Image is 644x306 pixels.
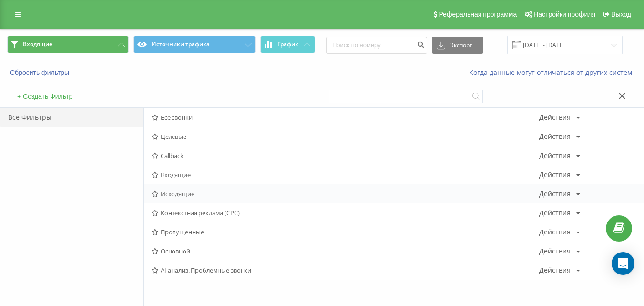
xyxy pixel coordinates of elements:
[612,252,634,275] div: Open Intercom Messenger
[539,133,571,140] div: Действия
[23,41,52,48] span: Входящие
[539,267,571,274] div: Действия
[326,37,427,54] input: Поиск по номеру
[469,68,637,77] a: Когда данные могут отличаться от других систем
[0,108,143,127] div: Все Фильтры
[152,152,539,159] span: Callback
[152,229,539,235] span: Пропущенные
[152,171,539,178] span: Входящие
[152,210,539,216] span: Контекстная реклама (CPC)
[277,41,298,48] span: График
[539,114,571,121] div: Действия
[133,36,255,53] button: Источники трафика
[7,36,129,53] button: Входящие
[152,190,539,197] span: Исходящие
[152,114,539,121] span: Все звонки
[539,171,571,178] div: Действия
[539,190,571,197] div: Действия
[539,248,571,254] div: Действия
[152,267,539,274] span: AI-анализ. Проблемные звонки
[615,92,629,102] button: Закрыть
[152,133,539,140] span: Целевые
[260,36,315,53] button: График
[611,11,631,18] span: Выход
[7,68,74,77] button: Сбросить фильтры
[152,248,539,254] span: Основной
[439,11,517,18] span: Реферальная программа
[539,210,571,216] div: Действия
[539,152,571,159] div: Действия
[539,229,571,235] div: Действия
[432,37,483,54] button: Экспорт
[533,11,595,18] span: Настройки профиля
[14,92,75,101] button: + Создать Фильтр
